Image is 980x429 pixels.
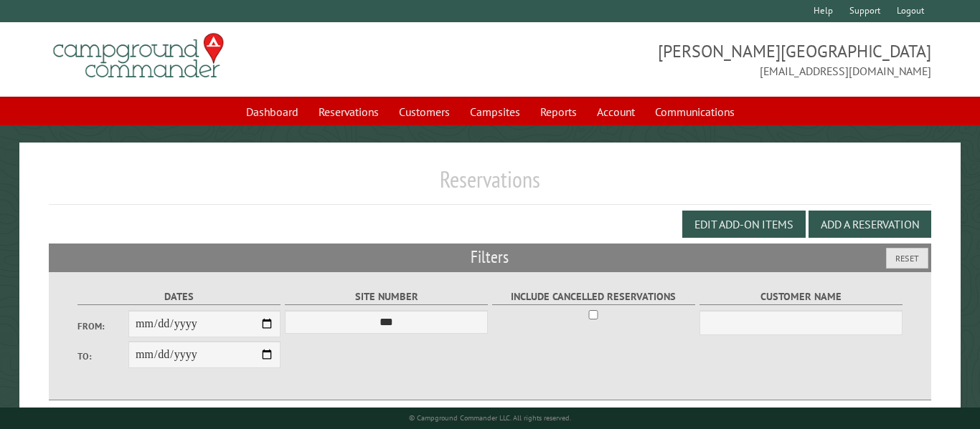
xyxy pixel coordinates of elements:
[77,319,128,333] label: From:
[285,289,488,305] label: Site Number
[237,98,307,125] a: Dashboard
[310,98,387,125] a: Reservations
[886,248,928,269] button: Reset
[49,28,228,84] img: Campground Commander
[532,98,585,125] a: Reports
[809,211,931,238] button: Add a Reservation
[588,98,644,125] a: Account
[461,98,529,125] a: Campsites
[682,211,806,238] button: Edit Add-on Items
[390,98,458,125] a: Customers
[646,98,743,125] a: Communications
[77,350,128,363] label: To:
[409,413,571,423] small: © Campground Commander LLC. All rights reserved.
[699,289,903,305] label: Customer Name
[49,165,930,205] h1: Reservations
[49,244,930,271] h2: Filters
[77,289,281,305] label: Dates
[492,289,695,305] label: Include Cancelled Reservations
[490,39,931,79] span: [PERSON_NAME][GEOGRAPHIC_DATA] [EMAIL_ADDRESS][DOMAIN_NAME]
